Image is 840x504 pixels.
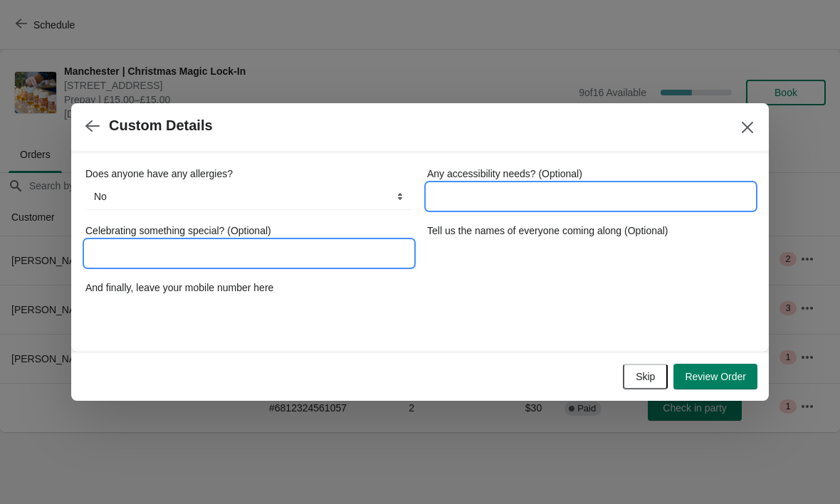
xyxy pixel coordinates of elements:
label: Any accessibility needs? (Optional) [427,167,582,181]
label: Celebrating something special? (Optional) [85,224,271,238]
label: And finally, leave your mobile number here [85,280,273,295]
span: Review Order [685,371,746,382]
h2: Custom Details [109,117,213,134]
label: Does anyone have any allergies? [85,167,233,181]
label: Tell us the names of everyone coming along (Optional) [427,224,668,238]
button: Close [735,115,760,140]
button: Skip [623,364,668,389]
span: Skip [636,371,655,382]
button: Review Order [673,364,757,389]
